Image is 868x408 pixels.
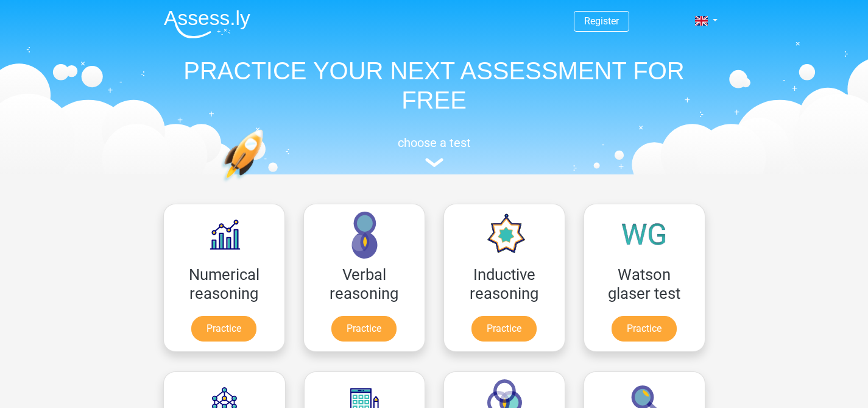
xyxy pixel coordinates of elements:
[154,135,715,150] h5: choose a test
[584,15,619,27] a: Register
[154,56,715,115] h1: PRACTICE YOUR NEXT ASSESSMENT FOR FREE
[471,316,537,342] a: Practice
[612,316,677,342] a: Practice
[221,129,311,240] img: practice
[191,316,256,342] a: Practice
[331,316,397,342] a: Practice
[164,10,250,38] img: Assessly
[154,135,715,168] a: choose a test
[425,158,443,167] img: assessment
